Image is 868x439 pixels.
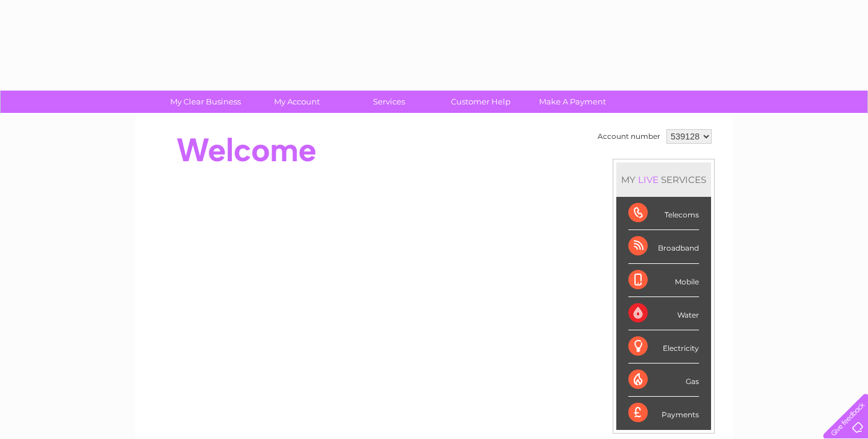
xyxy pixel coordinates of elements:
a: My Account [247,91,347,113]
div: Water [628,297,699,330]
td: Account number [595,126,663,147]
div: Mobile [628,264,699,297]
div: LIVE [636,174,661,185]
div: Telecoms [628,197,699,230]
a: Customer Help [431,91,531,113]
a: Services [339,91,439,113]
div: Gas [628,364,699,397]
a: Make A Payment [523,91,622,113]
div: Broadband [628,230,699,263]
div: MY SERVICES [616,162,711,197]
div: Electricity [628,330,699,364]
div: Payments [628,397,699,429]
a: My Clear Business [156,91,255,113]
